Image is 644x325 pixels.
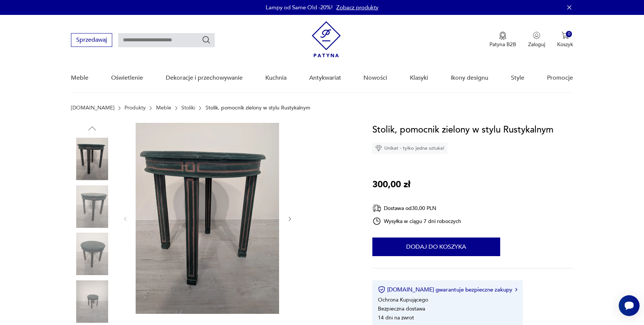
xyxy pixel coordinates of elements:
[378,314,414,321] li: 14 dni na zwrot
[124,105,146,111] a: Produkty
[206,105,310,111] p: Stolik, pomocnik zielony w stylu Rustykalnym
[309,64,341,92] a: Antykwariat
[566,31,572,37] div: 0
[166,64,243,92] a: Dekoracje i przechowywanie
[71,64,88,92] a: Meble
[528,32,545,48] button: Zaloguj
[372,217,462,226] div: Wysyłka w ciągu 7 dni roboczych
[71,38,112,43] a: Sprzedawaj
[489,32,516,48] a: Ikona medaluPatyna B2B
[511,64,524,92] a: Style
[557,32,573,48] button: 0Koszyk
[378,286,517,293] button: [DOMAIN_NAME] gwarantuje bezpieczne zakupy
[181,105,195,111] a: Stoliki
[265,64,287,92] a: Kuchnia
[71,105,114,111] a: [DOMAIN_NAME]
[111,64,143,92] a: Oświetlenie
[372,204,381,213] img: Ikona dostawy
[202,35,211,44] button: Szukaj
[136,123,279,314] img: Zdjęcie produktu Stolik, pomocnik zielony w stylu Rustykalnym
[156,105,171,111] a: Meble
[378,305,425,312] li: Bezpieczna dostawa
[71,185,113,228] img: Zdjęcie produktu Stolik, pomocnik zielony w stylu Rustykalnym
[562,32,569,39] img: Ikona koszyka
[372,204,462,213] div: Dostawa od 30,00 PLN
[557,41,573,48] p: Koszyk
[547,64,573,92] a: Promocje
[372,143,447,154] div: Unikat - tylko jedna sztuka!
[378,296,428,303] li: Ochrona Kupującego
[515,288,517,291] img: Ikona strzałki w prawo
[372,178,410,192] p: 300,00 zł
[533,32,540,39] img: Ikonka użytkownika
[372,123,553,137] h1: Stolik, pomocnik zielony w stylu Rustykalnym
[71,280,113,323] img: Zdjęcie produktu Stolik, pomocnik zielony w stylu Rustykalnym
[363,64,387,92] a: Nowości
[451,64,488,92] a: Ikony designu
[489,32,516,48] button: Patyna B2B
[266,4,333,11] p: Lampy od Same Old -20%!
[372,238,500,256] button: Dodaj do koszyka
[619,295,640,316] iframe: Smartsupp widget button
[528,41,545,48] p: Zaloguj
[71,233,113,275] img: Zdjęcie produktu Stolik, pomocnik zielony w stylu Rustykalnym
[378,286,385,293] img: Ikona certyfikatu
[499,32,507,40] img: Ikona medalu
[312,21,341,57] img: Patyna - sklep z meblami i dekoracjami vintage
[410,64,428,92] a: Klasyki
[489,41,516,48] p: Patyna B2B
[375,145,382,152] img: Ikona diamentu
[71,33,112,47] button: Sprzedawaj
[71,138,113,180] img: Zdjęcie produktu Stolik, pomocnik zielony w stylu Rustykalnym
[336,4,378,11] a: Zobacz produkty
